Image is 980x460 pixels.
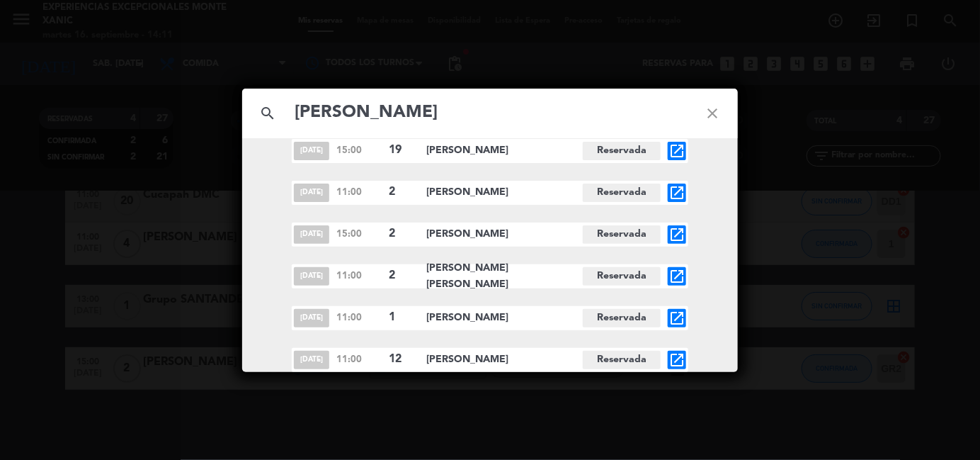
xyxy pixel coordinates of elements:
[336,352,382,367] span: 11:00
[583,184,661,202] span: Reservada
[583,351,661,369] span: Reservada
[426,142,583,159] span: [PERSON_NAME]
[426,310,583,326] span: [PERSON_NAME]
[336,185,382,200] span: 11:00
[668,310,685,327] i: open_in_new
[294,142,329,160] span: [DATE]
[389,225,414,243] span: 2
[389,141,414,159] span: 19
[426,226,583,242] span: [PERSON_NAME]
[294,184,329,202] span: [DATE]
[668,352,685,369] i: open_in_new
[336,143,382,158] span: 15:00
[294,225,329,244] span: [DATE]
[668,184,685,201] i: open_in_new
[426,184,583,201] span: [PERSON_NAME]
[242,88,293,139] i: search
[668,226,685,243] i: open_in_new
[294,267,329,286] span: [DATE]
[293,99,687,128] input: Buscar reservas
[389,350,414,369] span: 12
[336,269,382,284] span: 11:00
[389,308,414,327] span: 1
[426,352,583,368] span: [PERSON_NAME]
[426,260,583,293] span: [PERSON_NAME] [PERSON_NAME]
[668,142,685,159] i: open_in_new
[389,183,414,201] span: 2
[668,268,685,285] i: open_in_new
[294,309,329,327] span: [DATE]
[583,267,661,286] span: Reservada
[583,225,661,244] span: Reservada
[687,88,738,139] i: close
[336,227,382,242] span: 15:00
[583,142,661,160] span: Reservada
[336,310,382,325] span: 11:00
[294,351,329,369] span: [DATE]
[583,309,661,327] span: Reservada
[389,267,414,285] span: 2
